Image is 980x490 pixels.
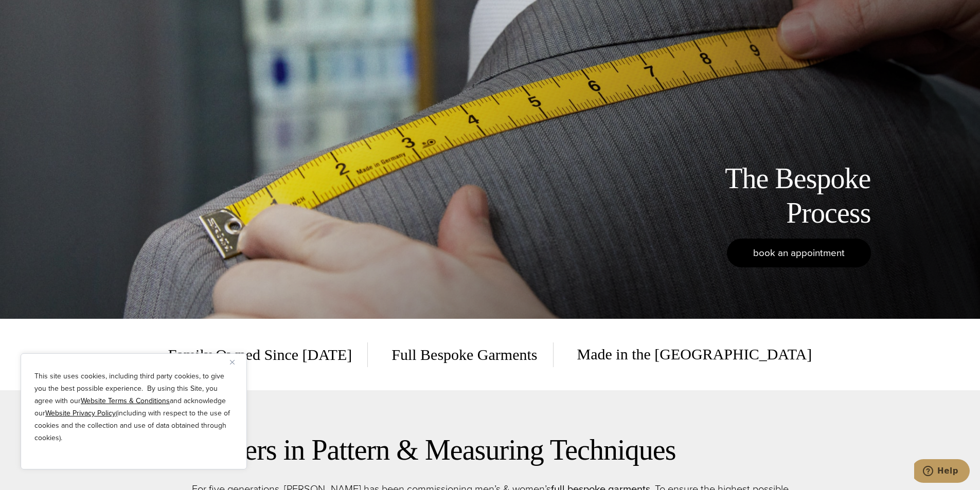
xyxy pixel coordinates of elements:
[230,360,235,365] img: Close
[914,459,970,485] iframe: Opens a widget where you can chat to one of our agents
[168,342,368,367] span: Family Owned Since [DATE]
[81,395,170,406] a: Website Terms & Conditions
[182,431,799,468] h2: Pioneers in Pattern & Measuring Techniques
[562,342,812,367] span: Made in the [GEOGRAPHIC_DATA]
[639,161,871,230] h1: The Bespoke Process
[45,408,116,419] a: Website Privacy Policy
[34,370,233,444] p: This site uses cookies, including third party cookies, to give you the best possible experience. ...
[376,342,553,367] span: Full Bespoke Garments
[753,245,845,260] span: book an appointment
[230,356,242,368] button: Close
[727,239,871,267] a: book an appointment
